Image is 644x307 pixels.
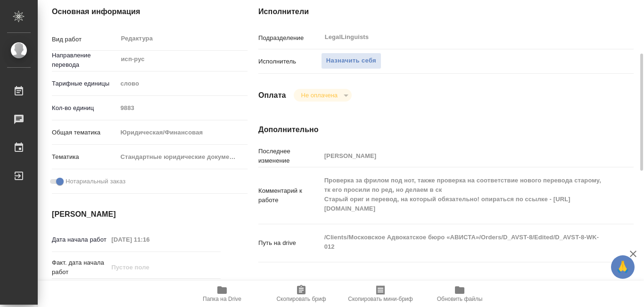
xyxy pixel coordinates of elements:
span: Обновить файлы [437,296,483,302]
p: Кол-во единиц [52,103,117,113]
span: Скопировать бриф [276,296,326,302]
p: Вид работ [52,35,117,44]
div: Стандартные юридические документы, договоры, уставы [117,149,248,165]
p: Тарифные единицы [52,79,117,88]
button: Папка на Drive [182,281,262,307]
h4: [PERSON_NAME] [52,209,221,220]
h4: Основная информация [52,6,221,17]
p: Общая тематика [52,128,117,137]
input: Пустое поле [108,260,190,274]
input: Пустое поле [108,233,190,246]
span: Назначить себя [326,55,376,66]
span: 🙏 [615,257,631,277]
input: Пустое поле [117,101,248,115]
h4: Оплата [258,90,286,101]
p: Дата начала работ [52,235,108,244]
button: Обновить файлы [420,281,499,307]
h4: Исполнители [258,6,634,17]
textarea: /Clients/Московское Адвокатское бюро «АВИСТА»/Orders/D_AVST-8/Edited/D_AVST-8-WK-012 [321,229,603,255]
button: Не оплачена [298,91,340,99]
p: Исполнитель [258,57,321,66]
div: слово [117,76,248,92]
p: Комментарий к работе [258,186,321,205]
p: Последнее изменение [258,147,321,165]
button: Назначить себя [321,53,381,69]
span: Папка на Drive [203,296,241,302]
button: Скопировать бриф [262,281,341,307]
p: Путь на drive [258,238,321,248]
p: Факт. дата начала работ [52,258,108,277]
button: Скопировать мини-бриф [341,281,420,307]
h4: Дополнительно [258,124,634,135]
p: Подразделение [258,33,321,43]
p: Тематика [52,152,117,162]
input: Пустое поле [321,149,603,163]
p: Направление перевода [52,51,117,70]
textarea: Проверка за фрилом под нот, также проверка на соответствие нового перевода старому, тк его просил... [321,173,603,217]
div: Юридическая/Финансовая [117,125,248,141]
span: Скопировать мини-бриф [348,296,413,302]
div: Не оплачена [294,89,352,102]
button: 🙏 [611,255,635,279]
span: Нотариальный заказ [66,177,125,186]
